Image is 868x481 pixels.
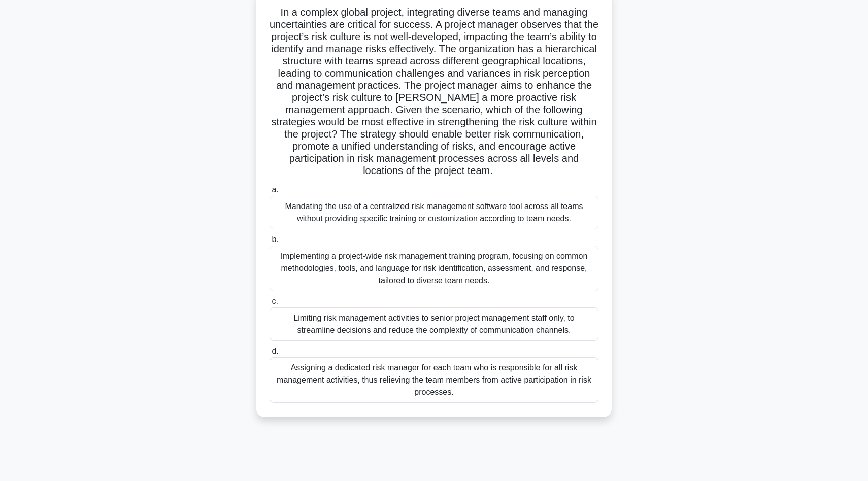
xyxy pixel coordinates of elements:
span: a. [272,185,278,194]
span: c. [272,297,278,305]
h5: In a complex global project, integrating diverse teams and managing uncertainties are critical fo... [269,6,599,178]
span: d. [272,347,278,355]
div: Limiting risk management activities to senior project management staff only, to streamline decisi... [270,307,598,341]
div: Assigning a dedicated risk manager for each team who is responsible for all risk management activ... [270,357,598,403]
span: b. [272,235,278,244]
div: Mandating the use of a centralized risk management software tool across all teams without providi... [270,196,598,229]
div: Implementing a project-wide risk management training program, focusing on common methodologies, t... [270,246,598,291]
